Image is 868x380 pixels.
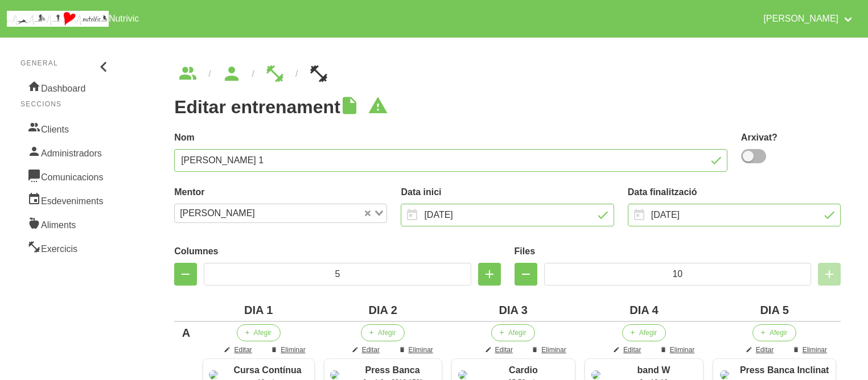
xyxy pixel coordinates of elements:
[365,365,420,375] span: Press Banca
[237,324,281,341] button: Afegir
[409,345,433,355] span: Eliminar
[177,206,258,220] span: [PERSON_NAME]
[458,370,467,379] img: 8ea60705-12ae-42e8-83e1-4ba62b1261d5%2Factivities%2F97326-cardio-jpg.jpg
[756,345,774,355] span: Editar
[330,370,339,379] img: 8ea60705-12ae-42e8-83e1-4ba62b1261d5%2Factivities%2F49855-139-press-de-banca-jpg.jpg
[203,301,315,319] div: DIA 1
[591,370,600,379] img: 8ea60705-12ae-42e8-83e1-4ba62b1261d5%2Factivities%2Fband%20w.jpg
[324,301,442,319] div: DIA 2
[508,328,526,338] span: Afegir
[637,365,670,375] span: band W
[179,324,194,341] div: A
[174,245,500,258] label: Columnes
[259,206,363,220] input: Search for option
[174,131,727,144] label: Nom
[361,324,405,341] button: Afegir
[509,365,538,375] span: Cardio
[541,345,566,355] span: Eliminar
[264,341,314,358] button: Eliminar
[622,324,666,341] button: Afegir
[653,341,704,358] button: Eliminar
[803,345,827,355] span: Eliminar
[345,341,389,358] button: Editar
[20,140,113,164] a: Administradors
[174,65,841,83] nav: breadcrumbs
[20,236,113,259] a: Exercicis
[756,5,861,33] a: [PERSON_NAME]
[20,58,113,68] p: General
[392,341,442,358] button: Eliminar
[20,164,113,188] a: Comunicacions
[217,341,261,358] button: Editar
[209,370,218,379] img: 8ea60705-12ae-42e8-83e1-4ba62b1261d5%2Factivities%2F1629-series-esprints-jpg.jpg
[495,345,513,355] span: Editar
[670,345,694,355] span: Eliminar
[20,188,113,212] a: Esdeveniments
[451,301,575,319] div: DIA 3
[639,328,657,338] span: Afegir
[20,116,113,140] a: Clients
[234,365,302,375] span: Cursa Contínua
[628,185,841,199] label: Data finalització
[234,345,252,355] span: Editar
[254,328,271,338] span: Afegir
[752,324,796,341] button: Afegir
[7,11,109,27] img: company_logo
[174,97,841,117] h1: Editar entrenament
[20,99,113,109] p: Seccions
[713,301,836,319] div: DIA 5
[174,185,387,199] label: Mentor
[362,345,380,355] span: Editar
[281,345,305,355] span: Eliminar
[478,341,522,358] button: Editar
[623,345,641,355] span: Editar
[785,341,836,358] button: Eliminar
[606,341,650,358] button: Editar
[20,75,113,99] a: Dashboard
[491,324,535,341] button: Afegir
[739,341,783,358] button: Editar
[524,341,575,358] button: Eliminar
[401,185,614,199] label: Data inici
[741,131,841,144] label: Arxivat?
[515,245,841,258] label: Files
[770,328,787,338] span: Afegir
[174,204,387,223] div: Search for option
[365,209,371,218] button: Clear Selected
[585,301,704,319] div: DIA 4
[720,370,729,379] img: 8ea60705-12ae-42e8-83e1-4ba62b1261d5%2Factivities%2F5499-press-banca-inclinat-45-png.png
[378,328,396,338] span: Afegir
[20,212,113,236] a: Aliments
